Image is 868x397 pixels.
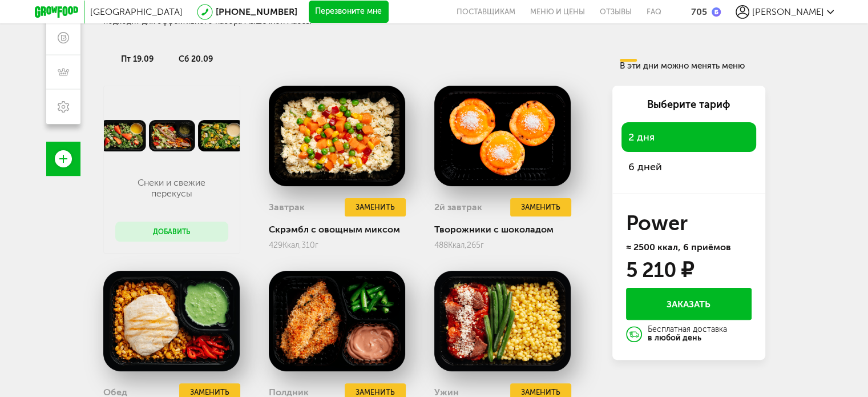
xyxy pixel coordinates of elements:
img: big_nGaHh9KMYtJ1l6S0.png [269,86,406,186]
div: Бесплатная доставка [648,326,727,343]
span: [PERSON_NAME] [752,6,824,17]
img: big_TwjRKnIyd7m5MQrK.png [269,271,406,371]
a: [PHONE_NUMBER] [216,6,297,17]
h3: Power [626,214,752,232]
div: Выберите тариф [621,97,756,112]
span: Ккал, [448,240,467,250]
button: Заменить [510,198,571,217]
div: Скрэмбл с овощным миксом [269,224,406,235]
button: Добавить [115,222,228,242]
div: 429 310 [269,240,406,250]
button: Заменить [345,198,405,217]
button: Заказать [626,288,752,320]
div: В эти дни можно менять меню [620,59,761,71]
span: г [481,240,484,250]
span: Ккал, [282,240,301,250]
button: Перезвоните мне [309,1,389,23]
p: Снеки и свежие перекусы [126,177,216,199]
strong: в любой день [648,333,701,343]
div: 705 [691,6,707,17]
span: 6 дней [628,159,749,175]
img: big_eDAa7AXJT8cXdYby.png [434,271,571,371]
img: big_ODjpldn9T9OdJK2T.png [434,86,571,186]
h3: Завтрак [269,202,305,212]
span: 2 дня [628,129,749,145]
h3: 2й завтрак [434,202,482,212]
span: г [315,240,318,250]
span: ≈ 2500 ккал, 6 приёмов [626,242,731,252]
span: пт 19.09 [121,54,154,64]
img: big_rLCYkHJsmAZfSQmF.png [103,271,240,371]
div: Творожники с шоколадом [434,224,571,235]
img: bonus_b.cdccf46.png [712,7,721,17]
span: [GEOGRAPHIC_DATA] [90,6,183,17]
span: сб 20.09 [179,54,213,64]
div: 5 210 ₽ [626,261,693,279]
div: 488 265 [434,240,571,250]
